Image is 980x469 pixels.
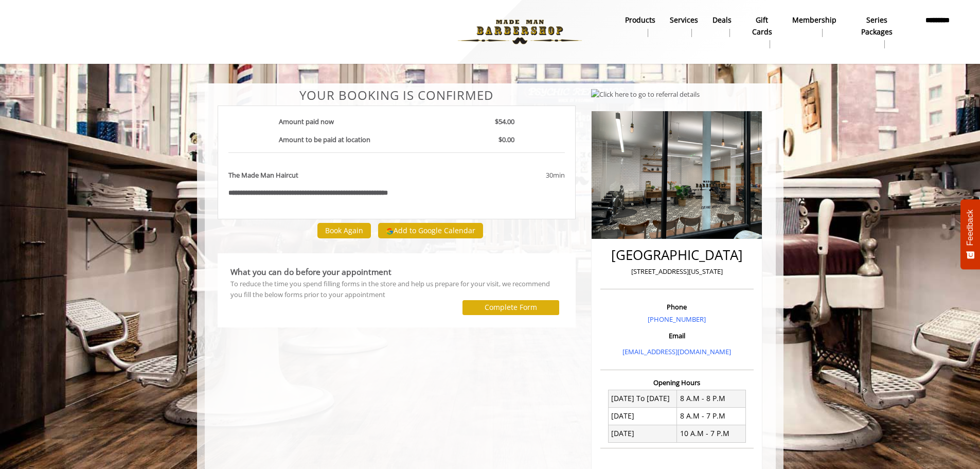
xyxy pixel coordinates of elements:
td: 8 A.M - 7 P.M [677,407,746,425]
p: [STREET_ADDRESS][US_STATE] [603,266,751,277]
h3: Opening Hours [600,379,754,386]
b: Series packages [851,14,902,38]
center: Your Booking is confirmed [218,89,576,102]
b: Services [670,14,698,26]
button: Complete Form [462,300,559,315]
button: Book Again [317,223,371,238]
b: Amount paid now [279,117,334,126]
b: The Made Man Haircut [228,170,298,181]
h2: [GEOGRAPHIC_DATA] [603,248,751,263]
button: Add to Google Calendar [378,223,483,238]
td: [DATE] [608,407,677,425]
a: [PHONE_NUMBER] [648,315,706,324]
a: ServicesServices [663,13,705,40]
b: gift cards [746,14,778,38]
img: Click here to go to referral details [591,89,700,100]
b: products [625,14,655,26]
label: Complete Form [485,303,537,311]
td: [DATE] To [DATE] [608,390,677,407]
td: [DATE] [608,425,677,443]
a: [EMAIL_ADDRESS][DOMAIN_NAME] [622,347,731,356]
a: Series packagesSeries packages [844,13,910,51]
b: Amount to be paid at location [279,135,370,144]
b: What you can do before your appointment [230,266,391,277]
b: Deals [712,14,732,26]
td: 8 A.M - 8 P.M [677,390,746,407]
b: $54.00 [495,117,514,126]
a: MembershipMembership [785,13,844,40]
b: $0.00 [498,135,514,144]
div: 30min [463,170,565,181]
b: Membership [792,14,836,26]
div: To reduce the time you spend filling forms in the store and help us prepare for your visit, we re... [230,279,563,300]
span: Feedback [966,210,975,246]
a: Productsproducts [618,13,663,40]
button: Feedback - Show survey [960,199,980,269]
img: Made Man Barbershop logo [449,4,591,60]
h3: Phone [603,303,751,310]
a: DealsDeals [705,13,739,40]
a: Gift cardsgift cards [739,13,786,51]
h3: Email [603,332,751,339]
td: 10 A.M - 7 P.M [677,425,746,443]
